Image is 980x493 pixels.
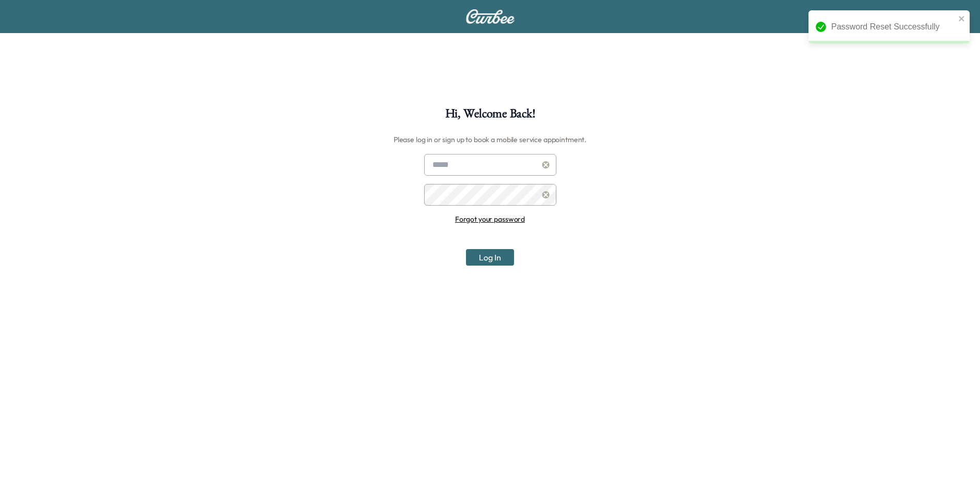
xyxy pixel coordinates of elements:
[466,249,514,266] button: Log In
[958,14,966,23] button: close
[465,9,515,24] img: Curbee Logo
[394,131,586,148] h6: Please log in or sign up to book a mobile service appointment.
[455,214,525,224] a: Forgot your password
[831,21,955,33] div: Password Reset Successfully
[445,107,535,125] h1: Hi, Welcome Back!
